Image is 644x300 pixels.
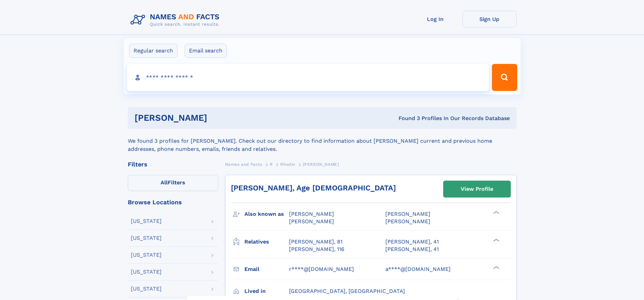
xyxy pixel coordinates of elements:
[244,236,289,248] h3: Relatives
[128,161,218,167] div: Filters
[128,175,218,191] label: Filters
[128,129,517,153] div: We found 3 profiles for [PERSON_NAME]. Check out our directory to find information about [PERSON_...
[161,179,168,186] span: All
[131,252,162,258] div: [US_STATE]
[280,160,295,168] a: Rhodin
[303,115,510,122] div: Found 3 Profiles In Our Records Database
[244,285,289,297] h3: Lived in
[135,114,303,122] h1: [PERSON_NAME]
[131,235,162,241] div: [US_STATE]
[131,218,162,224] div: [US_STATE]
[461,181,493,197] div: View Profile
[462,11,517,27] a: Sign Up
[385,238,439,246] a: [PERSON_NAME], 41
[185,44,227,58] label: Email search
[408,11,462,27] a: Log In
[492,238,500,242] div: ❯
[231,184,396,192] a: [PERSON_NAME], Age [DEMOGRAPHIC_DATA]
[289,218,334,225] span: [PERSON_NAME]
[289,211,334,217] span: [PERSON_NAME]
[244,208,289,220] h3: Also known as
[129,44,177,58] label: Regular search
[385,246,439,253] a: [PERSON_NAME], 41
[280,162,295,167] span: Rhodin
[127,64,489,91] input: search input
[444,181,510,197] a: View Profile
[225,160,262,168] a: Names and Facts
[385,218,430,225] span: [PERSON_NAME]
[128,199,218,205] div: Browse Locations
[303,162,339,167] span: [PERSON_NAME]
[270,162,273,167] span: R
[131,286,162,292] div: [US_STATE]
[492,210,500,215] div: ❯
[492,265,500,270] div: ❯
[244,263,289,275] h3: Email
[289,288,405,294] span: [GEOGRAPHIC_DATA], [GEOGRAPHIC_DATA]
[289,238,342,246] a: [PERSON_NAME], 81
[270,160,273,168] a: R
[385,211,430,217] span: [PERSON_NAME]
[131,269,162,275] div: [US_STATE]
[289,246,344,253] a: [PERSON_NAME], 116
[128,11,225,29] img: Logo Names and Facts
[492,64,517,91] button: Search Button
